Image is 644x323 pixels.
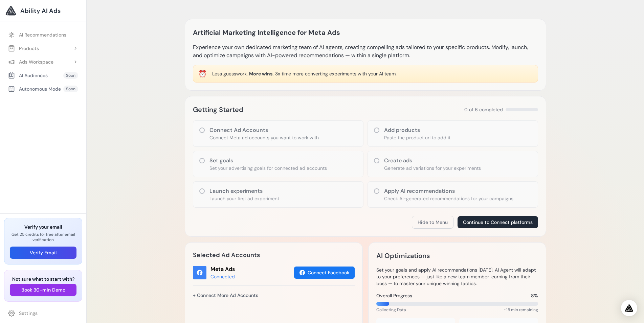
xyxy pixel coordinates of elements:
a: Settings [4,307,82,319]
h3: Connect Ad Accounts [209,126,319,134]
span: 3x time more converting experiments with your AI team. [275,71,397,77]
h3: Create ads [384,157,481,165]
p: Experience your own dedicated marketing team of AI agents, creating compelling ads tailored to yo... [193,43,538,60]
h2: Getting Started [193,104,243,115]
a: AI Recommendations [4,29,82,41]
p: Connect Meta ad accounts you want to work with [209,134,319,141]
span: Less guesswork. [212,71,248,77]
p: Set your advertising goals for connected ad accounts [209,165,327,171]
h3: Verify your email [10,224,76,230]
button: Verify Email [10,247,76,259]
span: ~15 min remaining [504,307,538,313]
h2: Selected Ad Accounts [193,250,355,260]
div: Autonomous Mode [8,86,61,92]
p: Generate ad variations for your experiments [384,165,481,171]
div: ⏰ [198,69,207,78]
button: Book 30-min Demo [10,284,76,296]
h3: Add products [384,126,450,134]
span: Collecting Data [376,307,406,313]
div: Ads Workspace [8,59,53,65]
span: Overall Progress [376,292,412,299]
h3: Launch experiments [209,187,279,195]
span: Ability AI Ads [20,6,61,16]
div: Open Intercom Messenger [621,300,637,316]
span: 0 of 6 completed [464,106,503,113]
div: AI Audiences [8,72,48,79]
button: Connect Facebook [294,267,355,279]
p: Launch your first ad experiment [209,195,279,202]
h1: Artificial Marketing Intelligence for Meta Ads [193,27,340,38]
button: Continue to Connect platforms [458,216,538,228]
div: Connected [210,273,235,280]
button: Hide to Menu [412,216,453,229]
a: + Connect More Ad Accounts [193,290,258,301]
button: Ads Workspace [4,56,82,68]
h2: AI Optimizations [376,250,430,261]
span: Soon [63,72,78,79]
p: Check AI-generated recommendations for your campaigns [384,195,513,202]
p: Set your goals and apply AI recommendations [DATE]. AI Agent will adapt to your preferences — jus... [376,267,538,287]
a: Ability AI Ads [5,5,81,16]
button: Products [4,42,82,54]
span: Soon [63,86,78,92]
div: Meta Ads [210,265,235,273]
p: Paste the product url to add it [384,134,450,141]
span: More wins. [249,71,274,77]
p: Get 25 credits for free after email verification [10,232,76,243]
span: 8% [531,292,538,299]
div: Products [8,45,39,52]
h3: Not sure what to start with? [10,276,76,282]
h3: Set goals [209,157,327,165]
h3: Apply AI recommendations [384,187,513,195]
